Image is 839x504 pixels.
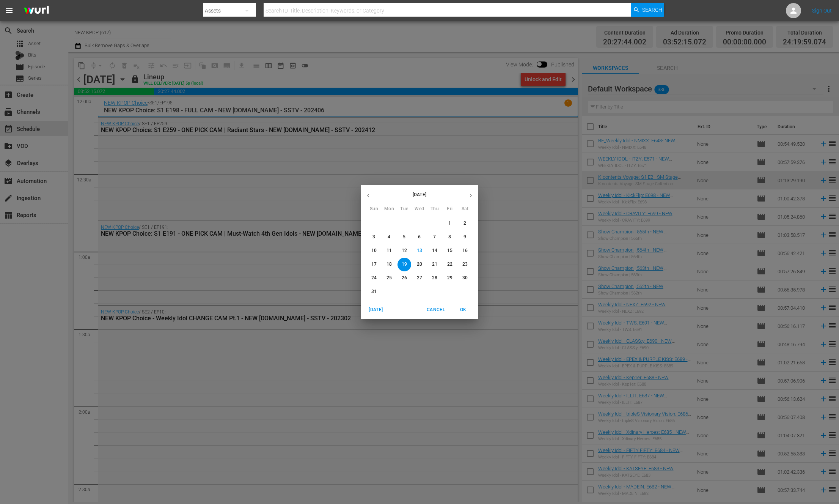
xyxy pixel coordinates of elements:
p: 23 [462,261,468,268]
button: 30 [458,271,472,285]
p: 11 [387,247,392,254]
p: 16 [462,247,468,254]
p: 14 [432,247,437,254]
button: 19 [398,258,411,271]
p: 12 [402,247,407,254]
button: 20 [413,258,426,271]
button: 6 [413,230,426,244]
span: Sat [458,205,472,213]
span: menu [5,6,14,15]
span: Cancel [427,306,445,314]
button: 15 [443,244,457,258]
button: 5 [398,230,411,244]
button: 14 [428,244,441,258]
p: 7 [433,234,436,240]
span: Tue [398,205,411,213]
span: Thu [428,205,441,213]
button: 29 [443,271,457,285]
button: 10 [367,244,381,258]
button: 22 [443,258,457,271]
span: Mon [382,205,396,213]
p: 27 [417,275,422,281]
p: 2 [463,220,466,227]
p: 30 [462,275,468,281]
button: 24 [367,271,381,285]
p: 10 [371,247,377,254]
button: 12 [398,244,411,258]
p: [DATE] [376,191,463,198]
button: 1 [443,217,457,230]
button: 11 [382,244,396,258]
button: 8 [443,230,457,244]
p: 8 [448,234,451,240]
button: 28 [428,271,441,285]
p: 4 [388,234,390,240]
p: 3 [372,234,375,240]
p: 31 [371,288,377,295]
p: 25 [387,275,392,281]
button: 2 [458,217,472,230]
p: 13 [417,247,422,254]
p: 22 [447,261,452,268]
button: 17 [367,258,381,271]
button: [DATE] [364,304,388,316]
span: [DATE] [367,306,385,314]
p: 20 [417,261,422,268]
button: Cancel [424,304,448,316]
p: 21 [432,261,437,268]
button: 13 [413,244,426,258]
button: 18 [382,258,396,271]
p: 29 [447,275,452,281]
span: OK [454,306,472,314]
p: 9 [463,234,466,240]
p: 15 [447,247,452,254]
button: OK [451,304,475,316]
p: 19 [402,261,407,268]
p: 1 [448,220,451,227]
p: 26 [402,275,407,281]
p: 17 [371,261,377,268]
p: 5 [403,234,405,240]
span: Wed [413,205,426,213]
button: 16 [458,244,472,258]
button: 3 [367,230,381,244]
a: Sign Out [812,8,832,14]
p: 28 [432,275,437,281]
button: 9 [458,230,472,244]
button: 27 [413,271,426,285]
button: 26 [398,271,411,285]
button: 31 [367,285,381,299]
span: Fri [443,205,457,213]
button: 4 [382,230,396,244]
p: 6 [418,234,421,240]
p: 18 [387,261,392,268]
p: 24 [371,275,377,281]
span: Sun [367,205,381,213]
img: ans4CAIJ8jUAAAAAAAAAAAAAAAAAAAAAAAAgQb4GAAAAAAAAAAAAAAAAAAAAAAAAJMjXAAAAAAAAAAAAAAAAAAAAAAAAgAT5G... [18,2,55,20]
span: Search [642,3,662,17]
button: 21 [428,258,441,271]
button: 7 [428,230,441,244]
button: 23 [458,258,472,271]
button: 25 [382,271,396,285]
